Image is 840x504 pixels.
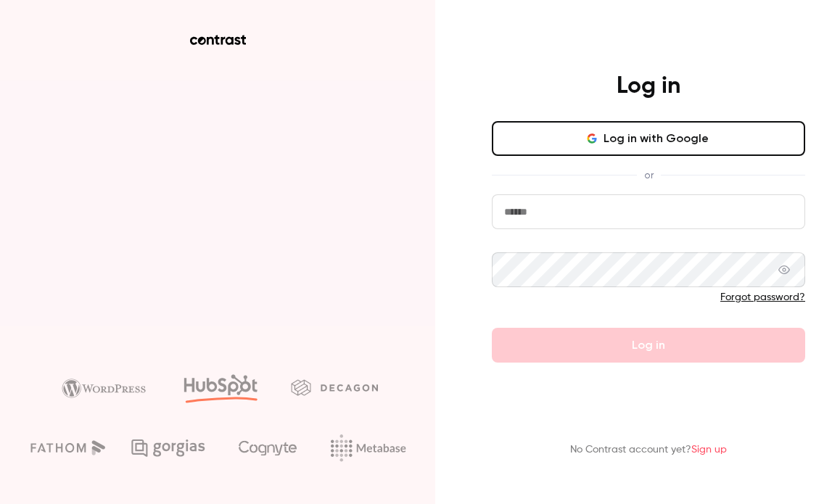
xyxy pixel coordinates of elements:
img: decagon [291,379,378,395]
a: Sign up [691,445,727,455]
h4: Log in [617,72,680,101]
button: Log in with Google [492,121,805,156]
p: No Contrast account yet? [570,442,727,458]
a: Forgot password? [720,292,805,302]
span: or [637,168,661,183]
